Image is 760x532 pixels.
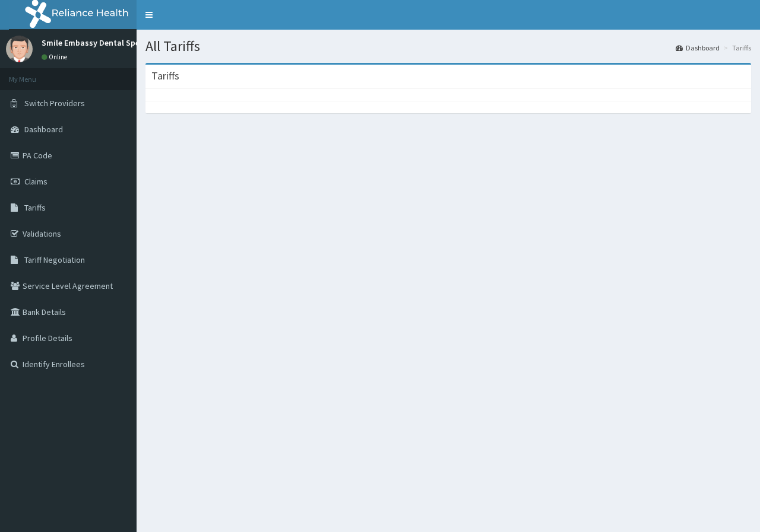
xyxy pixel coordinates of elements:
span: Tariff Negotiation [24,254,85,265]
img: User Image [6,36,33,62]
a: Online [42,53,70,61]
span: Claims [24,176,47,187]
h1: All Tariffs [145,39,751,54]
a: Dashboard [676,43,720,53]
h3: Tariffs [151,71,179,81]
span: Switch Providers [24,98,85,109]
li: Tariffs [721,43,751,53]
span: Dashboard [24,124,63,135]
span: Tariffs [24,202,46,213]
p: Smile Embassy Dental Specialist Clinic [42,39,186,47]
